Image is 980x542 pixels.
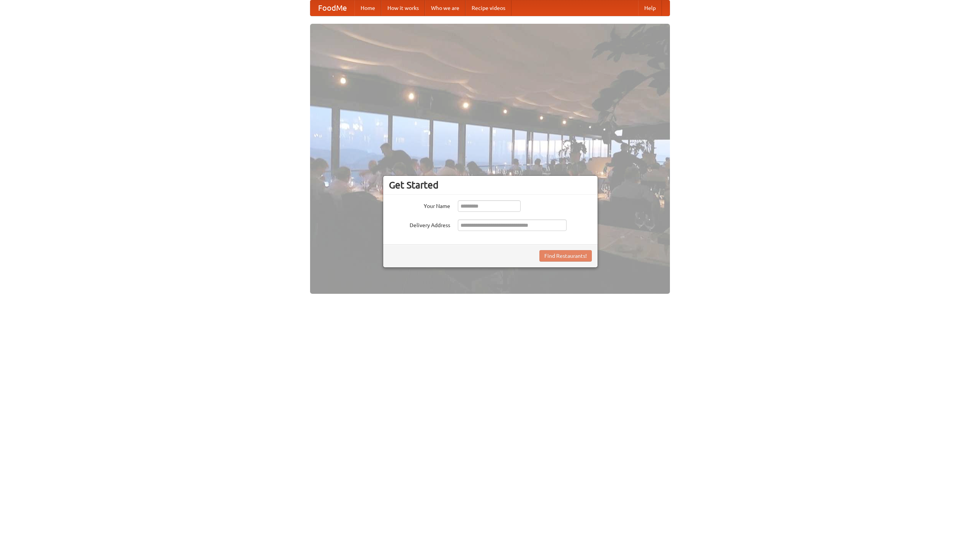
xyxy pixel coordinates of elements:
a: Help [638,0,662,16]
button: Find Restaurants! [539,250,592,262]
label: Delivery Address [389,219,450,229]
a: Home [354,0,381,16]
a: How it works [381,0,425,16]
a: Recipe videos [465,0,511,16]
a: Who we are [425,0,465,16]
h3: Get Started [389,179,592,191]
a: FoodMe [310,0,354,16]
label: Your Name [389,200,450,210]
